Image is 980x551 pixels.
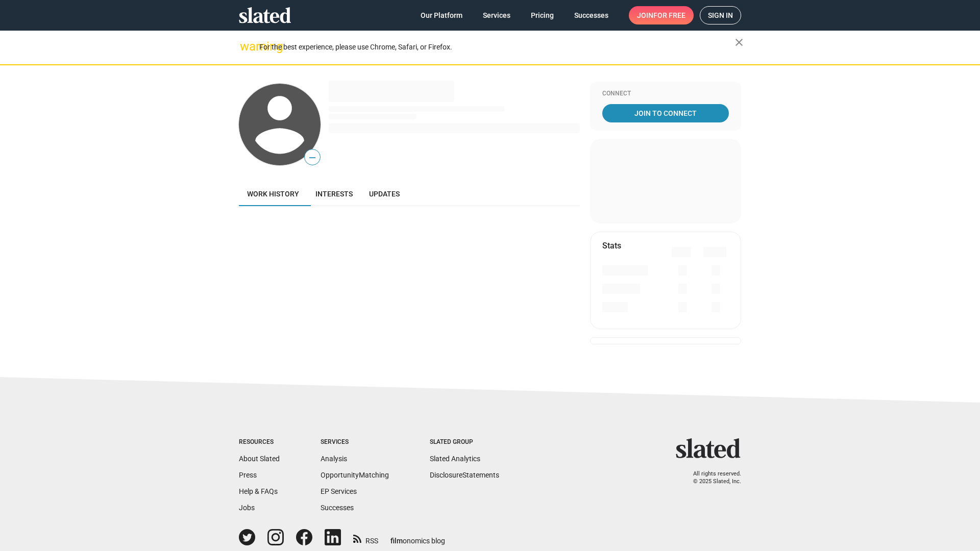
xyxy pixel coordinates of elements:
a: Updates [361,182,408,206]
mat-icon: close [733,36,745,48]
div: For the best experience, please use Chrome, Safari, or Firefox. [259,40,735,54]
div: Resources [239,438,280,446]
a: Successes [321,504,354,512]
a: Joinfor free [629,6,694,24]
a: Join To Connect [602,104,729,122]
mat-card-title: Stats [602,240,621,251]
a: Our Platform [412,6,471,24]
span: Pricing [531,6,554,24]
span: — [305,151,320,164]
span: Updates [369,190,400,198]
span: Join [637,6,685,24]
a: Analysis [321,455,347,463]
p: All rights reserved. © 2025 Slated, Inc. [682,470,741,485]
span: Successes [574,6,608,24]
a: DisclosureStatements [430,471,499,479]
a: Interests [307,182,361,206]
a: Slated Analytics [430,455,480,463]
span: Interests [315,190,353,198]
a: Press [239,471,257,479]
a: About Slated [239,455,280,463]
span: Join To Connect [604,104,727,122]
span: Our Platform [421,6,462,24]
a: filmonomics blog [390,528,445,546]
div: Services [321,438,389,446]
a: Jobs [239,504,255,512]
mat-icon: warning [240,40,252,53]
div: Slated Group [430,438,499,446]
span: Work history [247,190,299,198]
a: Successes [566,6,617,24]
a: Sign in [700,6,741,24]
a: Help & FAQs [239,487,278,495]
span: film [390,537,403,545]
a: RSS [353,530,378,546]
a: Services [475,6,519,24]
span: Sign in [708,7,733,24]
span: for free [653,6,685,24]
a: Work history [239,182,307,206]
a: OpportunityMatching [321,471,389,479]
a: EP Services [321,487,357,495]
span: Services [483,6,510,24]
div: Connect [602,90,729,98]
a: Pricing [523,6,562,24]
